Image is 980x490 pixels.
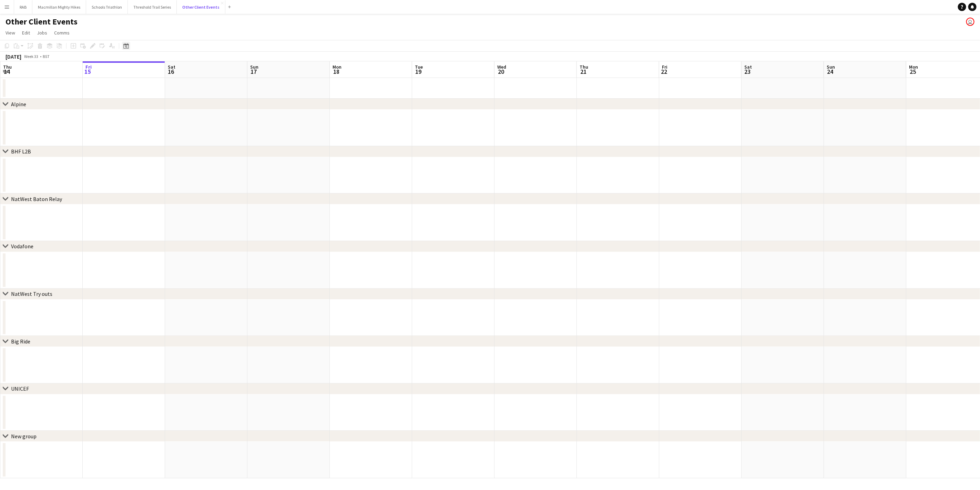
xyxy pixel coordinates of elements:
span: 17 [249,68,258,76]
span: Jobs [37,30,47,36]
span: 23 [743,68,752,76]
span: 16 [167,68,175,76]
div: NatWest Baton Relay [11,196,62,202]
span: Wed [497,64,506,70]
span: Sat [168,64,175,70]
span: 19 [414,68,423,76]
div: NatWest Try outs [11,290,52,297]
div: Alpine [11,101,26,108]
span: Thu [3,64,12,70]
span: 21 [579,68,588,76]
span: Thu [580,64,588,70]
button: Macmillan Mighty Hikes [32,0,86,14]
div: Big Ride [11,338,30,345]
a: Edit [19,28,33,37]
a: View [3,28,18,37]
span: 24 [826,68,835,76]
div: BST [43,54,50,59]
button: Schools Triathlon [86,0,128,14]
span: Tue [415,64,423,70]
app-user-avatar: Liz Sutton [966,18,974,26]
span: Fri [85,64,92,70]
span: Fri [662,64,667,70]
button: RAB [14,0,32,14]
button: Threshold Trail Series [128,0,177,14]
div: UNICEF [11,385,29,392]
span: Mon [333,64,341,70]
span: 15 [84,68,92,76]
span: 22 [661,68,667,76]
span: Edit [22,30,30,36]
div: [DATE] [6,53,21,60]
span: 18 [331,68,341,76]
span: View [6,30,15,36]
span: Sat [744,64,752,70]
div: New group [11,433,37,440]
span: Comms [54,30,70,36]
a: Jobs [34,28,50,37]
span: Week 33 [23,54,40,59]
button: Other Client Events [177,0,225,14]
h1: Other Client Events [6,17,78,27]
div: BHF L2B [11,148,31,155]
span: Sun [250,64,258,70]
span: Mon [909,64,918,70]
span: 20 [496,68,506,76]
span: 25 [908,68,918,76]
div: Vodafone [11,243,33,250]
span: 14 [2,68,12,76]
a: Comms [51,28,72,37]
span: Sun [827,64,835,70]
